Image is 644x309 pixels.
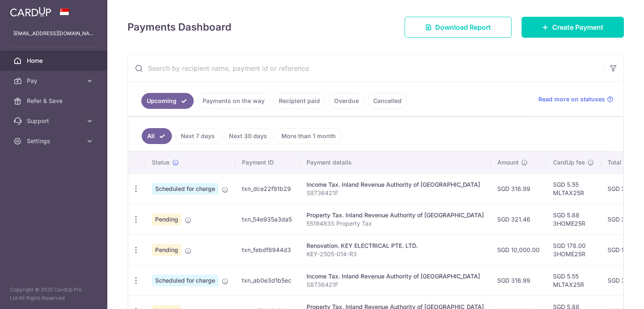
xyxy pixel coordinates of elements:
span: Pending [152,214,182,225]
span: Home [27,57,82,65]
span: CardUp fee [553,158,585,167]
span: Support [27,117,82,125]
span: Total amt. [608,158,635,167]
h4: Payments Dashboard [127,20,231,35]
span: Download Report [435,22,491,32]
td: txn_dce22f91b29 [235,173,300,204]
p: [EMAIL_ADDRESS][DOMAIN_NAME] [13,29,94,38]
span: Read more on statuses [538,95,605,103]
p: S8736421F [306,281,484,289]
p: 5519483S Property Tax [306,219,484,228]
span: Pay [27,77,82,85]
a: More than 1 month [276,128,341,144]
p: KEY-2505-014-R3 [306,250,484,258]
img: CardUp [10,7,51,17]
a: Cancelled [368,93,407,109]
div: Renovation. KEY ELECTRICAL PTE. LTD. [306,242,484,250]
span: Scheduled for charge [152,183,218,195]
div: Property Tax. Inland Revenue Authority of [GEOGRAPHIC_DATA] [306,211,484,219]
span: Status [152,158,170,167]
td: SGD 316.99 [491,265,546,296]
th: Payment ID [235,152,300,173]
span: Settings [27,137,82,145]
a: Recipient paid [273,93,325,109]
a: Next 7 days [175,128,220,144]
td: txn_febdf8944d3 [235,234,300,265]
td: SGD 5.88 3HOME25R [546,204,601,234]
p: S8736421F [306,189,484,197]
td: SGD 316.99 [491,173,546,204]
td: SGD 321.46 [491,204,546,234]
td: SGD 10,000.00 [491,234,546,265]
a: All [142,128,172,144]
div: Income Tax. Inland Revenue Authority of [GEOGRAPHIC_DATA] [306,272,484,281]
a: Download Report [405,17,512,38]
span: Amount [497,158,519,167]
td: SGD 5.55 MLTAX25R [546,265,601,296]
span: Refer & Save [27,97,82,105]
td: txn_ab0e3d1b5ec [235,265,300,296]
th: Payment details [300,152,491,173]
span: Create Payment [552,22,603,32]
a: Create Payment [522,17,624,38]
a: Upcoming [141,93,194,109]
td: SGD 178.00 3HOME25R [546,234,601,265]
a: Read more on statuses [538,95,613,103]
td: SGD 5.55 MLTAX25R [546,173,601,204]
span: Pending [152,244,182,256]
a: Overdue [329,93,364,109]
div: Income Tax. Inland Revenue Authority of [GEOGRAPHIC_DATA] [306,180,484,189]
td: txn_54e935a3da5 [235,204,300,234]
a: Next 30 days [223,128,273,144]
a: Payments on the way [197,93,270,109]
input: Search by recipient name, payment id or reference [128,55,603,82]
span: Scheduled for charge [152,275,218,286]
